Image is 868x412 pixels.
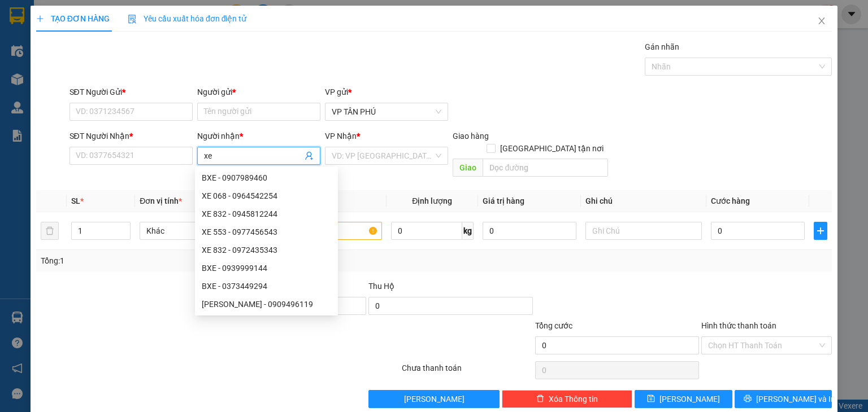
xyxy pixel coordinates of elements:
[128,15,137,24] img: icon
[202,280,331,292] div: BXE - 0373449294
[536,395,544,404] span: delete
[195,277,338,295] div: BXE - 0373449294
[483,159,608,177] input: Dọc đường
[41,222,59,240] button: delete
[814,226,827,235] span: plus
[197,130,320,142] div: Người nhận
[659,393,720,405] span: [PERSON_NAME]
[483,222,576,240] input: 0
[711,196,750,205] span: Cước hàng
[128,14,247,23] span: Yêu cầu xuất hóa đơn điện tử
[140,196,182,205] span: Đơn vị tính
[202,208,331,220] div: XE 832 - 0945812244
[412,196,452,205] span: Định lượng
[368,390,499,408] button: [PERSON_NAME]
[195,223,338,241] div: XE 553 - 0977456543
[70,130,193,142] div: SĐT Người Nhận
[483,196,524,205] span: Giá trị hàng
[305,151,314,160] span: user-add
[401,362,533,382] div: Chưa thanh toán
[453,132,489,141] span: Giao hàng
[496,142,608,155] span: [GEOGRAPHIC_DATA] tận nơi
[635,390,732,408] button: save[PERSON_NAME]
[453,159,483,177] span: Giao
[325,86,448,98] div: VP gửi
[146,222,249,239] span: Khác
[368,282,394,291] span: Thu Hộ
[462,222,474,240] span: kg
[195,205,338,223] div: XE 832 - 0945812244
[202,172,331,184] div: BXE - 0907989460
[549,393,598,405] span: Xóa Thông tin
[756,393,835,405] span: [PERSON_NAME] và In
[744,395,752,404] span: printer
[36,15,44,23] span: plus
[195,241,338,259] div: XE 832 - 0972435343
[70,86,193,98] div: SĐT Người Gửi
[806,6,837,37] button: Close
[645,42,679,51] label: Gán nhãn
[71,196,80,205] span: SL
[817,16,826,25] span: close
[202,226,331,238] div: XE 553 - 0977456543
[41,255,336,267] div: Tổng: 1
[585,222,702,240] input: Ghi Chú
[502,390,632,408] button: deleteXóa Thông tin
[36,14,110,23] span: TẠO ĐƠN HÀNG
[202,298,331,310] div: [PERSON_NAME] - 0909496119
[581,190,706,212] th: Ghi chú
[195,295,338,313] div: BXE TRINH - 0909496119
[202,190,331,202] div: XE 068 - 0964542254
[701,321,776,330] label: Hình thức thanh toán
[195,187,338,205] div: XE 068 - 0964542254
[332,103,441,120] span: VP TÂN PHÚ
[535,321,572,330] span: Tổng cước
[202,244,331,256] div: XE 832 - 0972435343
[404,393,465,405] span: [PERSON_NAME]
[195,169,338,187] div: BXE - 0907989460
[325,132,357,141] span: VP Nhận
[647,395,655,404] span: save
[197,86,320,98] div: Người gửi
[814,222,827,240] button: plus
[735,390,832,408] button: printer[PERSON_NAME] và In
[195,259,338,277] div: BXE - 0939999144
[202,262,331,274] div: BXE - 0939999144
